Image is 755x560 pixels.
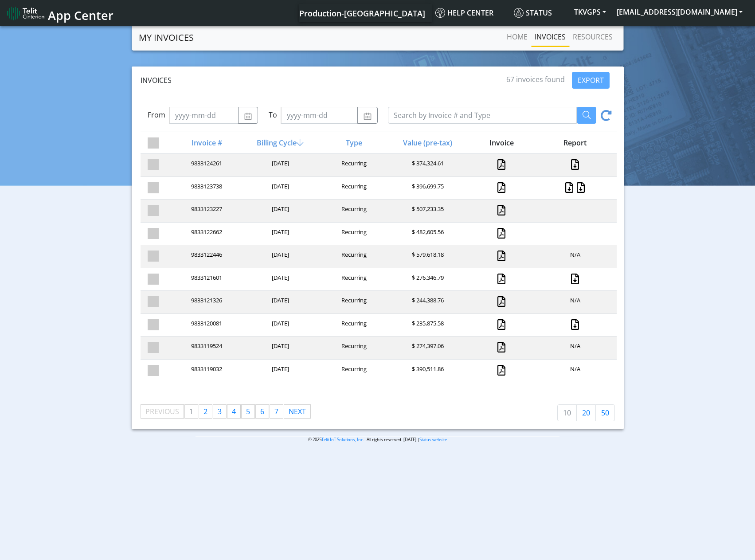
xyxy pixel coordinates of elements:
div: 9833121601 [169,274,243,286]
div: $ 396,699.75 [390,182,464,194]
span: 1 [189,407,193,416]
div: 9833122446 [169,251,243,262]
div: [DATE] [243,319,316,331]
span: 4 [232,407,236,416]
div: Recurring [317,319,390,331]
div: [DATE] [243,274,316,286]
div: Recurring [317,251,390,262]
a: Your current platform instance [299,4,425,22]
div: 9833124261 [169,159,243,171]
a: Next page [284,405,310,418]
a: INVOICES [531,28,569,46]
button: [EMAIL_ADDRESS][DOMAIN_NAME] [611,4,748,20]
div: Value (pre-tax) [390,137,464,148]
div: 9833119032 [169,365,243,377]
a: Status website [419,437,447,443]
img: knowledge.svg [435,8,445,18]
span: App Center [48,7,113,23]
div: $ 274,397.06 [390,342,464,354]
a: RESOURCES [569,28,616,46]
a: Telit IoT Solutions, Inc. [321,437,364,443]
div: Recurring [317,182,390,194]
a: Home [503,28,531,46]
div: Type [317,137,390,148]
div: 9833122662 [169,228,243,240]
span: 3 [218,407,222,416]
img: status.svg [514,8,524,18]
div: [DATE] [243,159,316,171]
a: 50 [595,404,615,421]
a: App Center [7,4,112,23]
div: [DATE] [243,228,316,240]
img: calendar.svg [244,113,252,120]
span: Status [514,8,552,18]
div: Invoice [464,137,537,148]
div: $ 482,605.56 [390,228,464,240]
input: Search by Invoice # and Type [388,107,577,124]
div: [DATE] [243,365,316,377]
div: 9833120081 [169,319,243,331]
span: Help center [435,8,493,18]
span: 67 invoices found [506,74,565,84]
span: Invoices [141,75,172,85]
span: N/A [570,251,580,258]
span: Production-[GEOGRAPHIC_DATA] [299,8,425,19]
div: $ 244,388.76 [390,296,464,308]
div: Recurring [317,365,390,377]
div: Recurring [317,296,390,308]
div: Recurring [317,228,390,240]
a: Status [510,4,569,22]
div: $ 235,875.58 [390,319,464,331]
a: Help center [432,4,510,22]
div: $ 374,324.61 [390,159,464,171]
span: N/A [570,365,580,373]
div: Report [537,137,611,148]
div: [DATE] [243,296,316,308]
div: Recurring [317,205,390,217]
div: Recurring [317,159,390,171]
div: $ 579,618.18 [390,251,464,262]
div: [DATE] [243,342,316,354]
span: N/A [570,342,580,350]
button: EXPORT [572,72,610,89]
span: 2 [203,407,207,416]
span: 5 [246,407,250,416]
div: Billing Cycle [243,137,316,148]
div: 9833123738 [169,182,243,194]
div: Invoice # [169,137,243,148]
ul: Pagination [141,404,311,419]
input: yyyy-mm-dd [169,107,239,124]
div: Recurring [317,342,390,354]
a: 20 [576,404,596,421]
div: $ 390,511.86 [390,365,464,377]
div: [DATE] [243,251,316,262]
div: Recurring [317,274,390,286]
input: yyyy-mm-dd [281,107,358,124]
div: 9833123227 [169,205,243,217]
div: [DATE] [243,205,316,217]
button: TKVGPS [569,4,611,20]
span: 7 [274,407,278,416]
span: N/A [570,296,580,304]
div: 9833121326 [169,296,243,308]
div: $ 507,233.35 [390,205,464,217]
img: logo-telit-cinterion-gw-new.png [7,6,44,20]
span: 6 [260,407,264,416]
div: 9833119524 [169,342,243,354]
a: MY INVOICES [139,29,194,47]
span: Previous [145,407,179,416]
div: [DATE] [243,182,316,194]
div: $ 276,346.79 [390,274,464,286]
label: From [148,110,165,120]
p: © 2025 . All rights reserved. [DATE] | [196,436,560,443]
label: To [269,110,277,120]
img: calendar.svg [363,113,372,120]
